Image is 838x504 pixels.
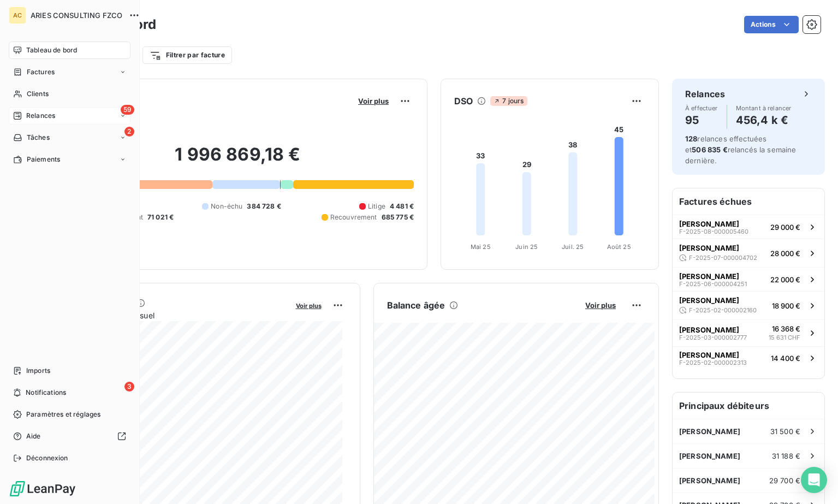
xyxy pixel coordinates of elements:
[679,244,739,252] span: [PERSON_NAME]
[247,201,281,211] span: 384 728 €
[689,307,757,313] span: F-2025-02-000002160
[147,212,174,222] span: 71 021 €
[692,145,727,154] span: 506 835 €
[673,239,824,267] button: [PERSON_NAME]F-2025-07-00000470228 000 €
[62,144,414,176] h2: 1 996 869,18 €
[685,105,718,111] span: À effectuer
[585,301,616,310] span: Voir plus
[582,300,619,310] button: Voir plus
[515,243,538,251] tspan: Juin 25
[9,151,130,168] a: Paiements
[771,354,800,363] span: 14 400 €
[689,254,757,261] span: F-2025-07-000004702
[673,188,824,215] h6: Factures échues
[9,85,130,103] a: Clients
[26,410,100,419] span: Paramètres et réglages
[9,41,130,59] a: Tableau de bord
[673,319,824,346] button: [PERSON_NAME]F-2025-03-00000277716 368 €15 631 CHF
[673,215,824,239] button: [PERSON_NAME]F-2025-08-00000546029 000 €
[736,105,792,111] span: Montant à relancer
[679,228,748,235] span: F-2025-08-000005460
[9,63,130,81] a: Factures
[770,275,800,284] span: 22 000 €
[142,46,232,64] button: Filtrer par facture
[330,212,377,222] span: Recouvrement
[673,267,824,291] button: [PERSON_NAME]F-2025-06-00000425122 000 €
[27,89,49,99] span: Clients
[27,67,55,77] span: Factures
[355,96,392,106] button: Voir plus
[685,134,797,165] span: relances effectuées et relancés la semaine dernière.
[685,111,718,129] h4: 95
[9,406,130,423] a: Paramètres et réglages
[26,431,41,441] span: Aide
[679,334,747,341] span: F-2025-03-000002777
[679,296,739,305] span: [PERSON_NAME]
[772,452,800,460] span: 31 188 €
[679,220,739,228] span: [PERSON_NAME]
[9,480,76,497] img: Logo LeanPay
[31,11,122,20] span: ARIES CONSULTING FZCO
[679,476,740,485] span: [PERSON_NAME]
[211,201,242,211] span: Non-échu
[490,96,527,106] span: 7 jours
[685,87,725,100] h6: Relances
[770,427,800,436] span: 31 500 €
[679,359,747,366] span: F-2025-02-000002313
[801,467,827,493] div: Open Intercom Messenger
[679,325,739,334] span: [PERSON_NAME]
[562,243,584,251] tspan: Juil. 25
[296,302,322,310] span: Voir plus
[772,301,800,310] span: 18 900 €
[770,249,800,258] span: 28 000 €
[62,310,288,321] span: Chiffre d'affaires mensuel
[382,212,414,222] span: 685 775 €
[673,291,824,319] button: [PERSON_NAME]F-2025-02-00000216018 900 €
[769,333,800,342] span: 15 631 CHF
[607,243,631,251] tspan: Août 25
[124,127,134,137] span: 2
[293,300,325,310] button: Voir plus
[368,201,385,211] span: Litige
[26,366,50,376] span: Imports
[26,111,55,121] span: Relances
[9,107,130,124] a: 59Relances
[679,272,739,281] span: [PERSON_NAME]
[673,393,824,419] h6: Principaux débiteurs
[679,351,739,359] span: [PERSON_NAME]
[26,45,77,55] span: Tableau de bord
[9,7,26,24] div: AC
[387,299,445,312] h6: Balance âgée
[772,324,800,333] span: 16 368 €
[26,453,68,463] span: Déconnexion
[471,243,491,251] tspan: Mai 25
[26,388,66,398] span: Notifications
[27,133,50,143] span: Tâches
[769,476,800,485] span: 29 700 €
[390,201,414,211] span: 4 481 €
[679,281,747,287] span: F-2025-06-000004251
[744,16,799,33] button: Actions
[9,362,130,380] a: Imports
[358,97,389,105] span: Voir plus
[27,155,60,164] span: Paiements
[770,223,800,232] span: 29 000 €
[685,134,697,143] span: 128
[454,94,473,108] h6: DSO
[121,105,134,115] span: 59
[679,452,740,460] span: [PERSON_NAME]
[124,382,134,392] span: 3
[9,428,130,445] a: Aide
[679,427,740,436] span: [PERSON_NAME]
[736,111,792,129] h4: 456,4 k €
[673,346,824,370] button: [PERSON_NAME]F-2025-02-00000231314 400 €
[9,129,130,146] a: 2Tâches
